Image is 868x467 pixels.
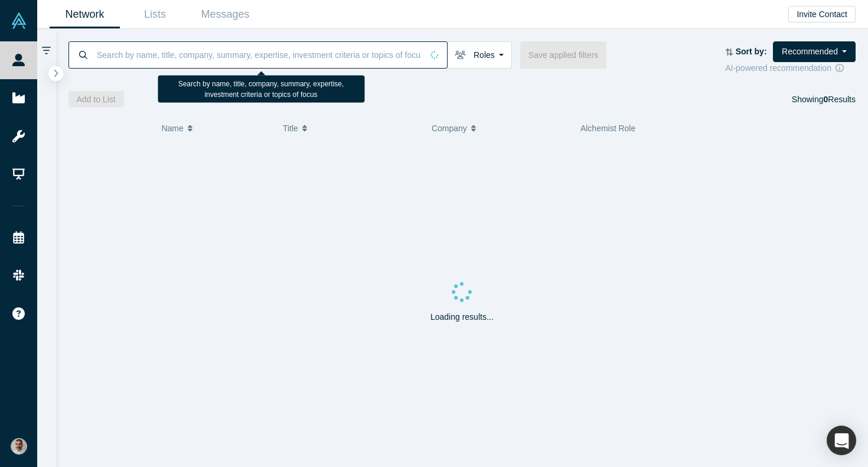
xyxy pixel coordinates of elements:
[432,116,467,141] span: Company
[11,438,27,455] img: Gotam Bhardwaj's Account
[161,116,270,141] button: Name
[430,311,494,323] p: Loading results...
[120,1,190,28] a: Lists
[190,1,260,28] a: Messages
[447,41,512,69] button: Roles
[283,116,298,141] span: Title
[824,95,856,104] span: Results
[50,1,120,28] a: Network
[96,41,422,69] input: Search by name, title, company, summary, expertise, investment criteria or topics of focus
[432,116,568,141] button: Company
[283,116,419,141] button: Title
[788,6,856,22] button: Invite Contact
[11,12,27,29] img: Alchemist Vault Logo
[792,91,856,108] div: Showing
[161,116,183,141] span: Name
[68,91,124,108] button: Add to List
[736,47,767,56] strong: Sort by:
[520,41,606,69] button: Save applied filters
[773,41,856,62] button: Recommended
[725,62,856,74] div: AI-powered recommendation
[580,124,635,133] span: Alchemist Role
[824,95,828,104] strong: 0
